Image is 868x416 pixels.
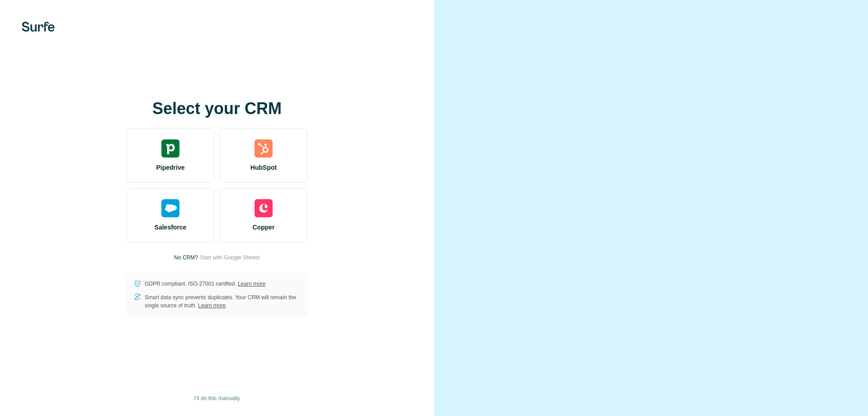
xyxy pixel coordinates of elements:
img: Surfe's logo [22,22,55,32]
img: pipedrive's logo [161,139,179,158]
span: Copper [253,223,275,232]
img: salesforce's logo [161,199,179,217]
span: HubSpot [250,163,277,172]
p: No CRM? [174,253,198,262]
p: GDPR compliant. ISO-27001 certified. [145,280,265,288]
button: I’ll do this manually [188,392,246,405]
img: hubspot's logo [255,139,273,158]
span: I’ll do this manually [194,394,240,402]
img: copper's logo [255,199,273,217]
button: Start with Google Sheets [200,253,260,262]
span: Pipedrive [156,163,184,172]
a: Learn more [198,302,226,309]
span: Salesforce [155,223,187,232]
a: Learn more [238,281,265,287]
h1: Select your CRM [127,100,307,118]
p: Smart data sync prevents duplicates. Your CRM will remain the single source of truth. [145,293,300,310]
